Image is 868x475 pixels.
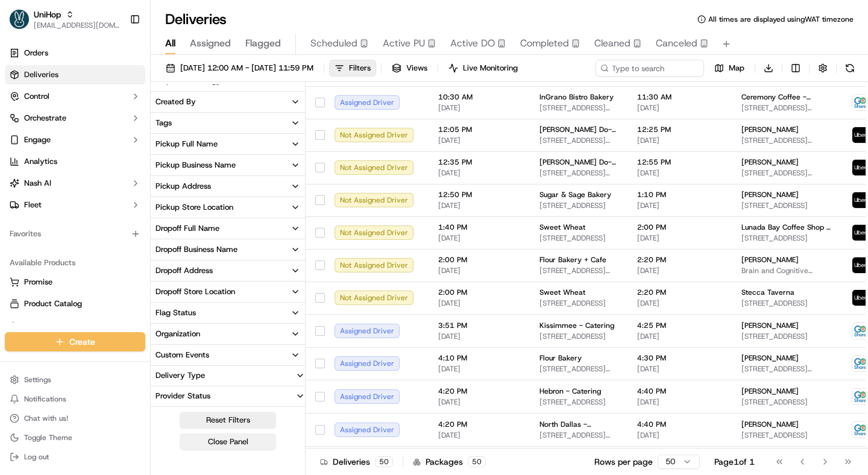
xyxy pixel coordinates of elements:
span: [PERSON_NAME] [741,255,799,265]
img: Nash [12,12,36,36]
span: [PERSON_NAME] [741,386,799,396]
a: Deliveries [5,65,145,84]
span: Assigned [190,36,231,51]
button: Chat with us! [5,410,145,427]
img: 1736555255976-a54dd68f-1ca7-489b-9aae-adbdc363a1c4 [12,115,34,137]
button: Reset Filters [180,412,276,429]
button: [EMAIL_ADDRESS][DOMAIN_NAME] [34,20,120,30]
span: [DATE] [438,430,520,440]
span: [DATE] [637,168,722,178]
div: 50 [468,456,486,467]
span: All [165,36,175,51]
span: [DATE] [438,332,520,341]
span: 2:20 PM [637,288,722,297]
span: [DATE] [637,298,722,308]
button: Pickup Full Name [151,134,305,154]
div: Packages [413,456,486,468]
div: Page 1 of 1 [714,456,755,468]
span: [STREET_ADDRESS] [741,430,832,440]
span: [STREET_ADDRESS] [741,332,832,341]
button: Live Monitoring [443,60,523,77]
img: goshare_logo.png [852,389,868,404]
span: 4:10 PM [438,353,520,363]
div: 📗 [12,176,22,186]
span: Brain and Cognitive Sciences Complex, [STREET_ADDRESS] [741,266,832,275]
span: Views [406,63,427,74]
button: Returns [5,316,145,335]
span: [STREET_ADDRESS][PERSON_NAME] [741,168,832,178]
span: 11:30 AM [637,92,722,102]
div: Provider Status [151,391,215,401]
button: Refresh [841,60,858,77]
img: goshare_logo.png [852,356,868,371]
span: [DATE] [637,201,722,210]
img: goshare_logo.png [852,95,868,110]
span: Ceremony Coffee - UniHop [741,92,832,102]
span: 4:20 PM [438,420,520,429]
div: Flag Status [156,307,196,318]
span: Flour Bakery + Cafe [539,255,606,265]
span: 12:55 PM [637,157,722,167]
button: Toggle Theme [5,429,145,446]
span: UniHop [34,8,61,20]
a: Returns [10,320,140,331]
span: 10:30 AM [438,92,520,102]
span: Create [69,336,95,348]
span: Orchestrate [24,113,66,124]
span: InGrano Bistro Bakery [539,92,614,102]
button: Create [5,332,145,351]
button: Filters [329,60,376,77]
span: 12:35 PM [438,157,520,167]
span: Sweet Wheat [539,222,585,232]
span: [STREET_ADDRESS][PERSON_NAME] [741,136,832,145]
div: Favorites [5,224,145,244]
span: [STREET_ADDRESS] [539,201,618,210]
div: Dropoff Store Location [156,286,235,297]
span: Settings [24,375,51,385]
button: Dropoff Store Location [151,282,305,302]
span: [STREET_ADDRESS][US_STATE] [741,103,832,113]
button: Nash AI [5,174,145,193]
input: Got a question? Start typing here... [31,78,217,90]
span: Orders [24,48,48,58]
button: Pickup Store Location [151,197,305,218]
span: [DATE] [637,136,722,145]
span: Knowledge Base [24,175,92,187]
button: Flag Status [151,303,305,323]
div: Dropoff Address [156,265,213,276]
span: [STREET_ADDRESS] [539,298,618,308]
span: 4:25 PM [637,321,722,330]
span: Deliveries [24,69,58,80]
div: 💻 [102,176,112,186]
div: We're available if you need us! [41,127,153,137]
span: [DATE] [438,233,520,243]
span: [DATE] [438,103,520,113]
span: Promise [24,277,52,288]
button: Custom Events [151,345,305,365]
span: Cleaned [594,36,631,51]
button: Notifications [5,391,145,407]
button: Created By [151,92,305,112]
span: [DATE] 12:00 AM - [DATE] 11:59 PM [180,63,313,74]
span: Pylon [120,204,146,213]
span: Log out [24,452,49,462]
span: [STREET_ADDRESS][US_STATE] [539,364,618,374]
img: uber-new-logo.jpeg [852,192,868,208]
span: [DATE] [438,266,520,275]
a: Product Catalog [10,298,140,309]
span: [DATE] [637,233,722,243]
span: 4:30 PM [637,353,722,363]
span: [STREET_ADDRESS] [539,233,618,243]
button: Views [386,60,433,77]
span: Active DO [450,36,495,51]
button: Tags [151,113,305,133]
span: Stecca Taverna [741,288,794,297]
span: 4:40 PM [637,420,722,429]
button: Control [5,87,145,106]
img: goshare_logo.png [852,323,868,339]
a: Powered byPylon [85,204,146,213]
span: [PERSON_NAME] [741,157,799,167]
span: [DATE] [637,364,722,374]
div: Delivery Type [151,370,210,381]
span: North Dallas - Catering [539,420,618,429]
